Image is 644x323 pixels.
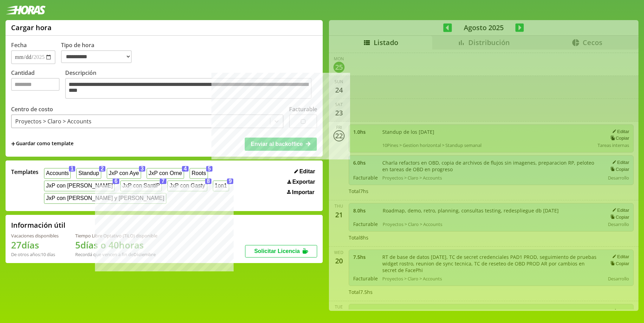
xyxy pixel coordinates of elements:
[11,105,53,113] label: Centro de costo
[254,248,300,254] span: Solicitar Licencia
[75,239,157,251] h1: 5 días o 40 horas
[147,168,184,179] button: JxP con Orne4
[11,41,27,49] label: Fecha
[107,168,141,179] button: JxP con Aye3
[292,179,315,185] span: Exportar
[139,166,146,172] span: 3
[15,117,92,125] div: Proyectos > Claro > Accounts
[206,166,213,172] span: 5
[205,178,212,184] span: 8
[227,178,234,184] span: 9
[65,78,312,99] textarea: Descripción
[11,140,15,148] span: +
[133,251,156,257] b: Diciembre
[6,6,46,15] img: logotipo
[44,193,166,204] button: JxP con [PERSON_NAME] y [PERSON_NAME]
[76,168,101,179] button: Standup2
[285,178,317,185] button: Exportar
[292,168,317,175] button: Editar
[75,233,157,239] div: Tiempo Libre Optativo (TiLO) disponible
[65,69,317,101] label: Descripción
[11,78,60,91] input: Cantidad
[61,50,132,63] select: Tipo de hora
[213,181,229,191] button: 1on19
[11,23,52,32] h1: Cargar hora
[99,166,106,172] span: 2
[44,168,71,179] button: Accounts1
[11,168,38,176] span: Templates
[292,189,314,195] span: Importar
[182,166,189,172] span: 4
[299,168,315,175] span: Editar
[245,138,317,151] button: Enviar al backoffice
[61,41,137,64] label: Tipo de hora
[160,178,166,184] span: 7
[120,181,162,191] button: JxP con SantiP7
[44,181,115,191] button: JxP con [PERSON_NAME]6
[69,166,76,172] span: 1
[11,140,73,148] span: +Guardar como template
[11,220,66,230] h2: Información útil
[245,245,317,257] button: Solicitar Licencia
[75,251,157,257] div: Recordá que vencen a fin de
[11,69,65,101] label: Cantidad
[113,178,119,184] span: 6
[11,233,59,239] div: Vacaciones disponibles
[11,251,59,257] div: De otros años: 10 días
[190,168,208,179] button: Roots5
[251,141,303,147] span: Enviar al backoffice
[167,181,207,191] button: JxP con Gasty8
[289,105,317,113] label: Facturable
[11,239,59,251] h1: 27 días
